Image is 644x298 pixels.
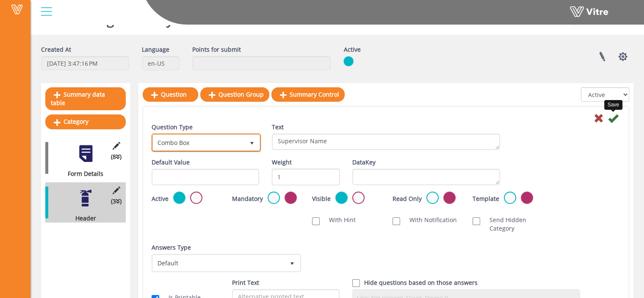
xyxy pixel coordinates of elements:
label: Visible [312,195,331,203]
label: Active [343,45,360,54]
a: Question [143,87,198,102]
img: yes [343,56,354,67]
label: With Notification [401,216,457,224]
div: Save [604,100,622,110]
a: Category [45,114,126,129]
span: select [285,255,300,270]
label: Read Only [392,195,422,203]
span: select [244,135,260,150]
label: Send Hidden Category [481,216,540,233]
label: Weight [272,158,292,167]
a: Summary data table [45,87,126,110]
label: Print Text [232,279,259,287]
span: Default [153,255,285,270]
input: Hide question based on answer [352,279,360,287]
input: With Hint [312,217,320,225]
label: DataKey [352,158,376,167]
label: Default Value [152,158,190,167]
div: Header [45,214,119,223]
a: Summary Control [271,87,345,102]
label: Created At [41,45,71,54]
label: Template [473,195,499,203]
label: Active [152,195,169,203]
div: Form Details [45,170,119,178]
span: (3 ) [111,197,122,206]
label: Hide questions based on those answers [364,279,478,287]
label: Points for submit [192,45,241,54]
label: With Hint [321,216,356,224]
label: Language [142,45,169,54]
input: With Notification [392,217,400,225]
label: Text [272,123,284,131]
label: Mandatory [232,195,263,203]
input: Send Hidden Category [473,217,480,225]
span: Combo Box [153,135,244,150]
label: Answers Type [152,243,191,252]
span: (8 ) [111,153,122,161]
label: Question Type [152,123,193,131]
a: Question Group [200,87,269,102]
